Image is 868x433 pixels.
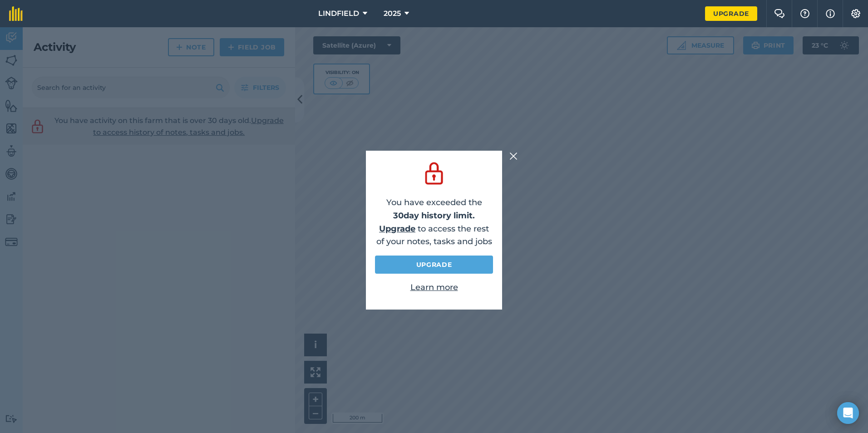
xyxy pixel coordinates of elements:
div: Open Intercom Messenger [837,402,859,424]
p: You have exceeded the [375,196,493,222]
img: Two speech bubbles overlapping with the left bubble in the forefront [774,9,785,18]
span: LINDFIELD [318,8,359,19]
p: to access the rest of your notes, tasks and jobs [375,222,493,249]
img: svg+xml;base64,PHN2ZyB4bWxucz0iaHR0cDovL3d3dy53My5vcmcvMjAwMC9zdmciIHdpZHRoPSIyMiIgaGVpZ2h0PSIzMC... [509,151,518,162]
img: fieldmargin Logo [9,6,23,21]
span: 2025 [384,8,401,19]
img: svg+xml;base64,PD94bWwgdmVyc2lvbj0iMS4wIiBlbmNvZGluZz0idXRmLTgiPz4KPCEtLSBHZW5lcmF0b3I6IEFkb2JlIE... [421,160,447,187]
a: Upgrade [705,6,757,21]
img: svg+xml;base64,PHN2ZyB4bWxucz0iaHR0cDovL3d3dy53My5vcmcvMjAwMC9zdmciIHdpZHRoPSIxNyIgaGVpZ2h0PSIxNy... [826,8,835,19]
strong: 30 day history limit. [393,211,475,221]
a: Upgrade [379,224,415,234]
img: A question mark icon [799,9,810,18]
img: A cog icon [850,9,861,18]
a: Learn more [410,282,458,292]
a: Upgrade [375,256,493,274]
